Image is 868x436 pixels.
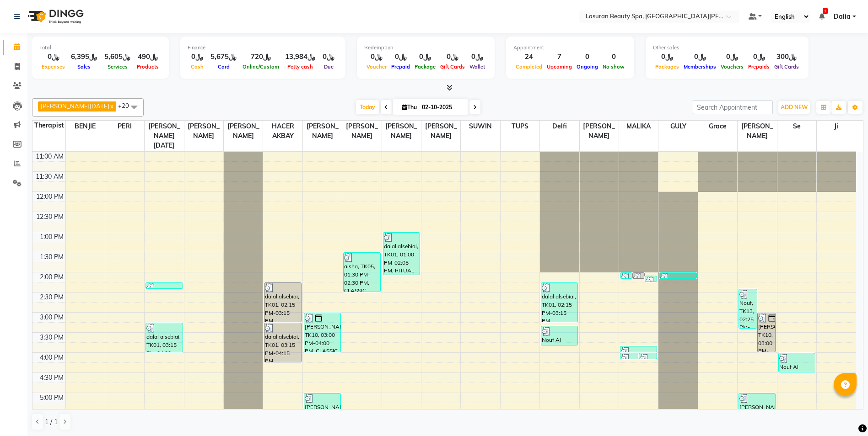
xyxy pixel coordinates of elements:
span: Petty cash [285,64,315,70]
span: MALIKA [619,121,658,132]
div: 7 [545,52,574,62]
div: ﷼0 [653,52,681,62]
span: Grace [698,121,737,132]
div: ﷼13,984 [281,52,319,62]
span: Sales [75,64,93,70]
span: [PERSON_NAME] [580,121,619,142]
div: ﷼300 [772,52,801,62]
span: Cash [189,64,206,70]
div: [PERSON_NAME], TK07, 04:00 PM-04:01 PM, BLOW DRY LONG | تجفيف الشعر الطويل [620,353,638,359]
span: [PERSON_NAME] [224,121,263,142]
div: 11:00 AM [34,152,65,161]
div: Nouf Al Mandeel, TK19, 04:00 PM-04:30 PM, Head Neck Shoulder Foot Massage | جلسه تدليك الرأس والر... [779,353,815,372]
div: ﷼0 [389,52,412,62]
div: ﷼0 [39,52,67,62]
span: Upcoming [545,64,574,70]
span: Memberships [681,64,718,70]
div: 4:30 PM [38,373,65,383]
span: Due [322,64,336,70]
div: [PERSON_NAME], TK10, 03:00 PM-04:00 PM, CLASSIC MANICURE | [PERSON_NAME] [304,313,340,352]
span: ADD NEW [781,104,808,111]
span: 1 / 1 [45,417,58,427]
a: 1 [819,12,825,21]
span: No show [600,64,627,70]
span: PERI [105,121,144,132]
span: Prepaids [746,64,772,70]
div: dalal alsebiai, TK01, 02:15 PM-03:15 PM, Lymphatic Massage | جلسة تدليك اللمفاوي [264,283,301,322]
div: ﷼0 [319,52,338,62]
div: Redemption [364,44,487,52]
span: Package [412,64,438,70]
span: Services [105,64,130,70]
div: ﷼0 [681,52,718,62]
div: [PERSON_NAME], TK10, 03:00 PM-04:00 PM, CLASSIC MANICURE | [PERSON_NAME] [758,313,776,352]
div: 1:00 PM [38,232,65,242]
div: ﷼490 [134,52,162,62]
span: Thu [400,104,419,111]
div: ﷼5,605 [101,52,134,62]
a: x [109,102,113,110]
button: ADD NEW [778,101,810,114]
span: Wallet [467,64,487,70]
img: logo [23,4,86,29]
span: Gift Cards [438,64,467,70]
div: ﷼0 [188,52,207,62]
div: [PERSON_NAME], TK18, 05:00 PM-06:00 PM, CLASSIC MANICURE | [PERSON_NAME] [739,393,775,432]
div: 12:00 PM [34,192,65,202]
span: Delfi [540,121,579,132]
div: dalal alsebiai, TK01, 03:15 PM-04:15 PM, [PERSON_NAME] | جلسة [PERSON_NAME] [264,323,301,362]
span: [PERSON_NAME] [382,121,421,142]
div: 12:30 PM [34,212,65,222]
div: 2:00 PM [38,272,65,282]
div: 3:30 PM [38,333,65,342]
span: [PERSON_NAME] [303,121,342,142]
div: ﷼0 [438,52,467,62]
div: dalal alsebiai, TK01, 03:15 PM-04:00 PM, Silver Water Stem Cell Session for Weak & Thin Hair | جل... [146,323,182,352]
div: 1:30 PM [38,252,65,262]
div: ﷼6,395 [67,52,101,62]
div: ﷼0 [412,52,438,62]
div: dalal alsebiai, TK01, 02:15 PM-03:15 PM, [PERSON_NAME] | جلسة [PERSON_NAME] [541,283,577,322]
span: +20 [118,102,136,109]
span: Today [356,100,379,114]
span: GULY [658,121,697,132]
span: HACER AKBAY [263,121,302,142]
div: 0 [574,52,600,62]
div: ﷼720 [240,52,281,62]
div: aisha, TK05, 01:30 PM-02:30 PM, CLASSIC MANICURE | [PERSON_NAME] [344,253,380,292]
div: ﷼0 [467,52,487,62]
div: ﷼0 [364,52,389,62]
span: Online/Custom [240,64,281,70]
div: Nouf Al Mandeel, TK15, 03:20 PM-03:50 PM, Head Neck Shoulder Foot Massage | جلسه تدليك الرأس والر... [541,326,577,345]
span: Dalia [834,12,851,21]
span: TUPS [501,121,539,132]
div: dalal alsebiai, TK01, 01:00 PM-02:05 PM, RITUAL BRIGHT BLUE ROCK | حمام الأحجار الزرقاء [383,233,420,275]
div: [PERSON_NAME], TK09, 02:00 PM-02:01 PM, HAIR BODY WAVE SHORT | تمويج الشعر القصير [660,273,696,278]
span: [PERSON_NAME][DATE] [41,102,109,110]
div: Appointment [513,44,627,52]
span: SUWIN [461,121,500,132]
span: Prepaid [389,64,412,70]
span: Expenses [39,64,67,70]
span: Ongoing [574,64,600,70]
span: [PERSON_NAME] [421,121,460,142]
div: [PERSON_NAME], TK07, 04:00 PM-04:01 PM, HAIR TRIM | قص أطراف الشعر [639,353,657,359]
span: Gift Cards [772,64,801,70]
div: Total [39,44,162,52]
span: Packages [653,64,681,70]
div: dalal alsebiai, TK01, 02:00 PM-02:01 PM, THREADING EYEBROWS | تنظيف الحواجب بالخيط [620,273,632,278]
span: Products [135,64,161,70]
div: [PERSON_NAME], TK12, 02:05 PM-02:06 PM, BLOW DRY LONG | تجفيف الشعر الطويل [645,276,657,282]
div: 2:30 PM [38,292,65,302]
span: 1 [823,8,828,14]
input: 2025-10-02 [419,101,465,114]
span: Vouchers [718,64,746,70]
span: [PERSON_NAME][DATE] [145,121,183,151]
span: se [777,121,816,132]
iframe: chat widget [830,399,859,427]
div: Finance [188,44,338,52]
div: Muneera, TK11, 02:15 PM-02:16 PM, BLOW DRY LONG | تجفيف الشعر الطويل [146,283,182,288]
div: 11:30 AM [34,172,65,181]
span: Completed [513,64,545,70]
div: 24 [513,52,545,62]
